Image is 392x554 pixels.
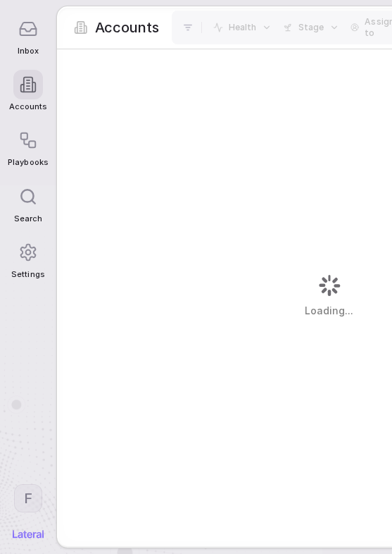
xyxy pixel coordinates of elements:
a: Settings [8,230,48,286]
img: Lateral [13,530,44,538]
span: F [24,489,32,507]
span: Settings [11,270,44,279]
span: Search [14,214,42,223]
a: Accounts [8,63,48,118]
span: Playbooks [8,158,48,167]
span: Health [229,22,256,33]
span: Accounts [9,102,47,111]
span: Stage [298,22,324,33]
a: Playbooks [8,118,48,174]
span: Accounts [95,18,159,37]
span: Loading... [305,304,353,318]
span: Inbox [18,47,39,56]
a: Inbox [8,7,48,63]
